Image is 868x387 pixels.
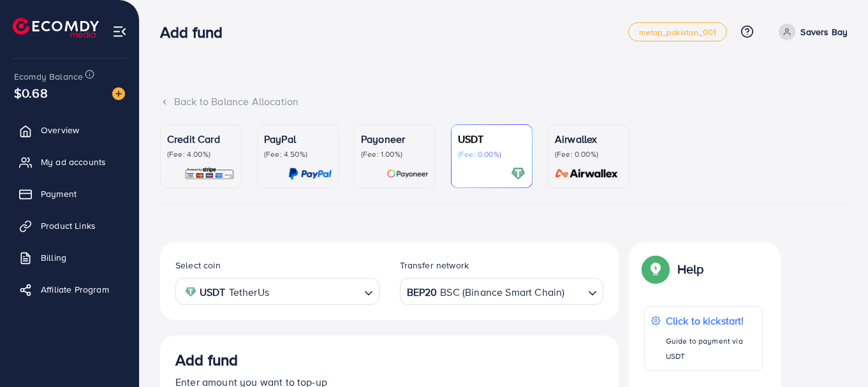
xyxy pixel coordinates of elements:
h3: Add fund [160,23,233,41]
p: (Fee: 0.00%) [555,149,622,159]
a: metap_pakistan_001 [628,22,728,41]
input: Search for option [273,282,359,302]
span: Billing [41,251,66,264]
img: card [386,166,429,181]
p: Savers Bay [800,24,848,40]
img: menu [112,24,127,39]
img: card [288,166,332,181]
p: Guide to payment via USDT [666,333,756,364]
span: $0.68 [14,84,48,102]
a: Payment [10,181,129,207]
span: Payment [41,187,77,200]
p: (Fee: 4.50%) [264,149,332,159]
strong: USDT [200,283,226,302]
span: TetherUs [229,283,269,302]
p: Payoneer [361,131,429,147]
img: card [184,166,235,181]
img: logo [13,18,99,38]
img: image [112,87,125,100]
img: coin [185,286,196,298]
a: Billing [10,245,129,270]
a: Product Links [10,213,129,238]
p: (Fee: 4.00%) [167,149,235,159]
span: Ecomdy Balance [14,70,83,83]
input: Search for option [566,282,583,302]
div: Back to Balance Allocation [160,94,848,109]
span: Product Links [41,219,96,232]
strong: BEP20 [407,283,438,302]
span: My ad accounts [41,156,106,168]
img: card [511,166,526,181]
span: Overview [41,124,79,136]
span: Affiliate Program [41,283,109,296]
p: USDT [458,131,526,147]
p: Help [677,261,704,277]
span: BSC (Binance Smart Chain) [440,283,564,302]
div: Search for option [175,278,379,304]
a: My ad accounts [10,149,129,175]
p: Airwallex [555,131,622,147]
span: metap_pakistan_001 [639,28,717,36]
label: Select coin [175,259,221,272]
a: Affiliate Program [10,277,129,302]
p: (Fee: 1.00%) [361,149,429,159]
img: Popup guide [644,258,667,281]
p: Click to kickstart! [666,313,756,328]
p: PayPal [264,131,332,147]
h3: Add fund [175,351,238,369]
img: card [551,166,622,181]
a: Overview [10,117,129,143]
p: (Fee: 0.00%) [458,149,526,159]
a: Savers Bay [774,24,848,40]
p: Credit Card [167,131,235,147]
label: Transfer network [400,259,469,272]
div: Search for option [400,278,604,304]
iframe: Chat [814,330,858,377]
